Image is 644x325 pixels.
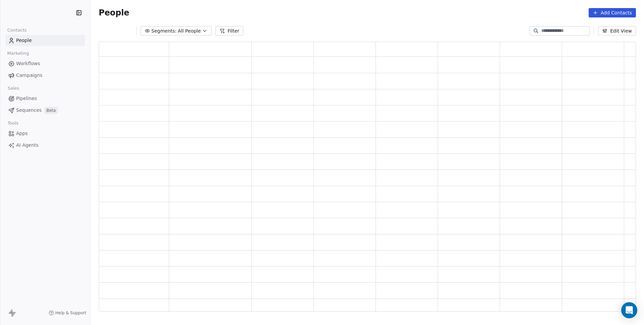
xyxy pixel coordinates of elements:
[49,310,86,316] a: Help & Support
[16,130,28,137] span: Apps
[5,93,85,104] a: Pipelines
[4,25,30,35] span: Contacts
[55,310,86,316] span: Help & Support
[5,35,85,46] a: People
[16,37,32,44] span: People
[5,128,85,139] a: Apps
[5,118,21,128] span: Tools
[5,58,85,69] a: Workflows
[5,140,85,151] a: AI Agents
[99,8,129,18] span: People
[598,26,636,36] button: Edit View
[5,70,85,81] a: Campaigns
[621,302,637,318] div: Open Intercom Messenger
[5,105,85,116] a: SequencesBeta
[215,26,243,36] button: Filter
[178,28,201,35] span: All People
[4,48,32,58] span: Marketing
[44,107,58,114] span: Beta
[151,28,177,35] span: Segments:
[16,72,42,79] span: Campaigns
[16,95,37,102] span: Pipelines
[589,8,636,17] button: Add Contacts
[16,142,39,149] span: AI Agents
[5,83,22,93] span: Sales
[16,107,42,114] span: Sequences
[16,60,40,67] span: Workflows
